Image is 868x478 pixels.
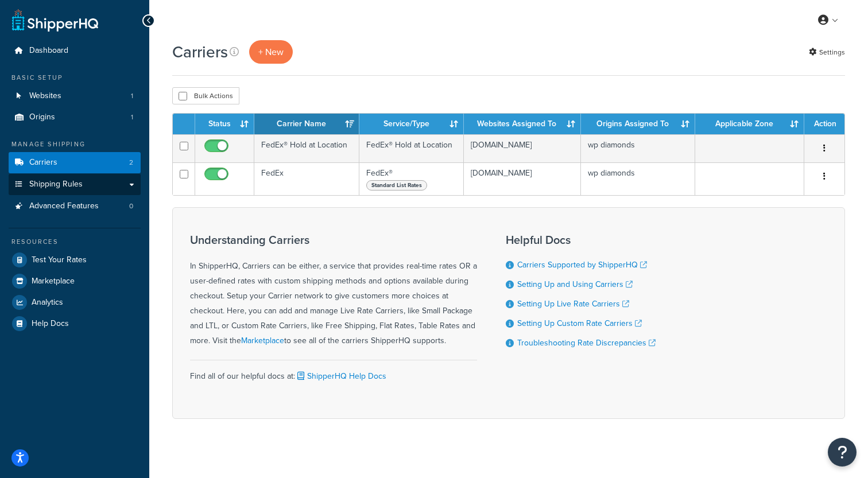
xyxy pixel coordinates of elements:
[517,278,633,290] a: Setting Up and Using Carriers
[9,73,141,83] div: Basic Setup
[9,313,141,334] a: Help Docs
[517,298,629,310] a: Setting Up Live Rate Carriers
[254,114,359,134] th: Carrier Name: activate to sort column ascending
[9,196,141,217] a: Advanced Features 0
[29,180,83,189] span: Shipping Rules
[295,370,386,382] a: ShipperHQ Help Docs
[32,255,87,265] span: Test Your Rates
[9,196,141,217] li: Advanced Features
[254,162,359,195] td: FedEx
[9,271,141,292] a: Marketplace
[366,180,427,191] span: Standard List Rates
[32,298,63,308] span: Analytics
[195,114,254,134] th: Status: activate to sort column ascending
[9,86,141,107] li: Websites
[581,162,695,195] td: wp diamonds
[29,201,99,211] span: Advanced Features
[172,87,239,104] button: Bulk Actions
[464,114,580,134] th: Websites Assigned To: activate to sort column ascending
[359,134,464,162] td: FedEx® Hold at Location
[32,319,69,329] span: Help Docs
[190,234,477,246] h3: Understanding Carriers
[129,158,133,168] span: 2
[517,337,656,349] a: Troubleshooting Rate Discrepancies
[129,201,133,211] span: 0
[9,40,141,61] a: Dashboard
[9,107,141,128] li: Origins
[9,139,141,149] div: Manage Shipping
[809,44,845,60] a: Settings
[190,360,477,384] div: Find all of our helpful docs at:
[828,438,857,467] button: Open Resource Center
[359,162,464,195] td: FedEx®
[12,9,98,32] a: ShipperHQ Home
[9,237,141,247] div: Resources
[29,91,61,101] span: Websites
[29,158,57,168] span: Carriers
[131,112,133,122] span: 1
[517,317,642,329] a: Setting Up Custom Rate Carriers
[464,162,580,195] td: [DOMAIN_NAME]
[359,114,464,134] th: Service/Type: activate to sort column ascending
[249,40,293,64] button: + New
[9,174,141,195] a: Shipping Rules
[9,86,141,107] a: Websites 1
[241,335,284,347] a: Marketplace
[29,46,68,56] span: Dashboard
[9,152,141,173] li: Carriers
[464,134,580,162] td: [DOMAIN_NAME]
[254,134,359,162] td: FedEx® Hold at Location
[506,234,656,246] h3: Helpful Docs
[804,114,844,134] th: Action
[9,107,141,128] a: Origins 1
[9,292,141,313] a: Analytics
[517,259,647,271] a: Carriers Supported by ShipperHQ
[190,234,477,348] div: In ShipperHQ, Carriers can be either, a service that provides real-time rates OR a user-defined r...
[581,134,695,162] td: wp diamonds
[9,152,141,173] a: Carriers 2
[131,91,133,101] span: 1
[581,114,695,134] th: Origins Assigned To: activate to sort column ascending
[172,41,228,63] h1: Carriers
[32,277,75,286] span: Marketplace
[9,250,141,270] a: Test Your Rates
[29,112,55,122] span: Origins
[695,114,804,134] th: Applicable Zone: activate to sort column ascending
